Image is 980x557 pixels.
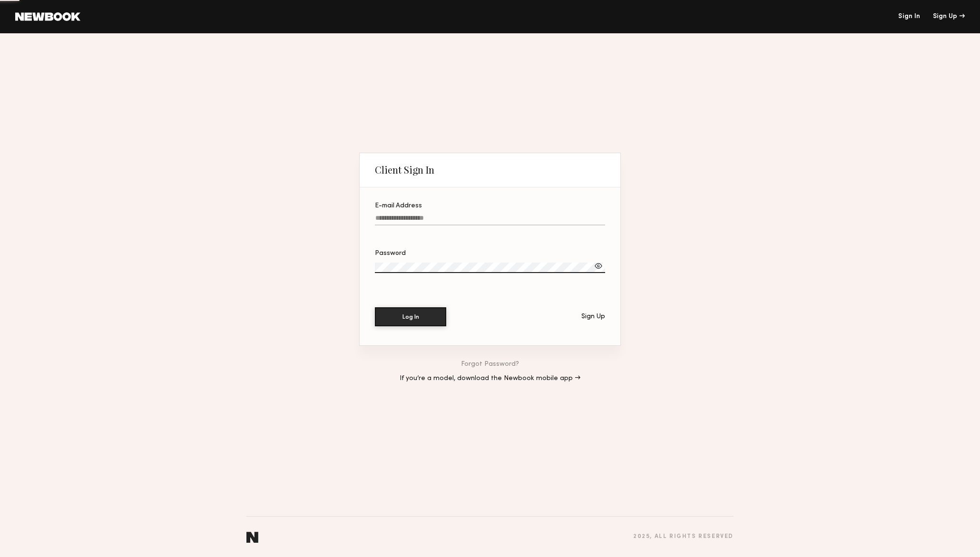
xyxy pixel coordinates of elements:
[375,215,605,225] input: E-mail Address
[898,13,920,20] a: Sign In
[933,13,965,20] div: Sign Up
[375,250,605,257] div: Password
[581,313,605,320] div: Sign Up
[633,534,734,540] div: 2025 , all rights reserved
[375,307,446,326] button: Log In
[400,375,580,382] a: If you’re a model, download the Newbook mobile app →
[375,263,605,273] input: Password
[461,361,519,368] a: Forgot Password?
[375,203,605,209] div: E-mail Address
[375,164,434,176] div: Client Sign In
